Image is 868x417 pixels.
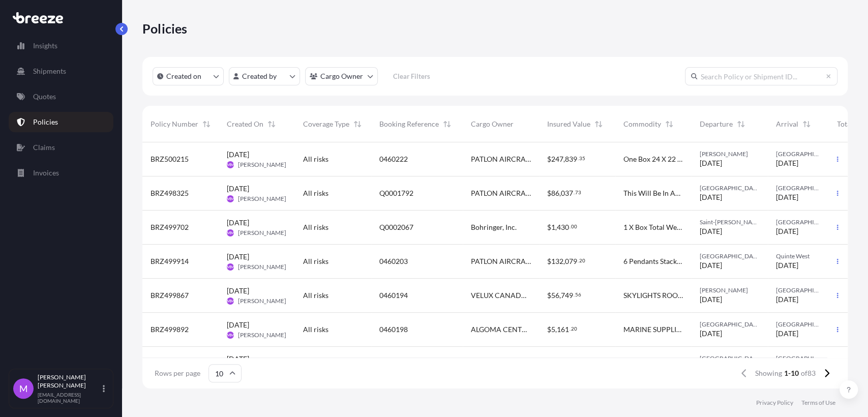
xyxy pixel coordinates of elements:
[547,119,590,129] span: Insured Value
[471,290,531,301] span: VELUX CANADA INC
[33,92,56,102] p: Quotes
[776,192,798,202] span: [DATE]
[574,293,575,296] span: .
[379,119,439,129] span: Booking Reference
[151,188,189,198] span: BRZ498325
[151,119,198,129] span: Policy Number
[776,119,798,129] span: Arrival
[756,399,793,407] p: Privacy Policy
[557,224,569,231] span: 430
[559,292,561,299] span: ,
[623,154,683,164] span: One Box 24 X 22 X 22 Inches By 50 Lbs Ready To Ship
[227,228,234,238] span: MM
[303,324,328,335] span: All risks
[555,326,557,333] span: ,
[776,150,821,158] span: [GEOGRAPHIC_DATA]
[575,293,581,296] span: 56
[547,156,551,163] span: $
[578,157,579,160] span: .
[561,292,573,299] span: 749
[776,184,821,192] span: [GEOGRAPHIC_DATA]
[383,68,440,84] button: Clear Filters
[151,324,189,335] span: BRZ499892
[579,259,585,262] span: 20
[151,290,189,301] span: BRZ499867
[551,224,555,231] span: 1
[700,354,760,363] span: [GEOGRAPHIC_DATA]
[393,71,430,81] p: Clear Filters
[151,222,189,232] span: BRZ499702
[547,326,551,333] span: $
[227,320,249,330] span: [DATE]
[471,119,514,129] span: Cargo Owner
[33,66,66,76] p: Shipments
[379,324,408,335] span: 0460198
[700,329,722,339] span: [DATE]
[700,294,722,305] span: [DATE]
[238,263,286,271] span: [PERSON_NAME]
[700,150,760,158] span: [PERSON_NAME]
[200,118,213,130] button: Sort
[700,286,760,294] span: [PERSON_NAME]
[265,118,278,130] button: Sort
[227,286,249,296] span: [DATE]
[571,225,577,228] span: 00
[555,224,557,231] span: ,
[565,156,577,163] span: 839
[38,373,101,390] p: [PERSON_NAME] [PERSON_NAME]
[776,286,821,294] span: [GEOGRAPHIC_DATA]-[GEOGRAPHIC_DATA]
[9,163,113,183] a: Invoices
[623,188,683,198] span: This Will Be In An Export Box Solid Crate Forklift Holes UN 3481 Lithium Ion Battery Contained In...
[19,383,28,394] span: M
[238,331,286,339] span: [PERSON_NAME]
[623,222,683,232] span: 1 X Box Total Weight 35 Lbs Dimensions 16 5 X 13 5 X 4
[227,184,249,194] span: [DATE]
[700,252,760,260] span: [GEOGRAPHIC_DATA]
[227,262,234,272] span: MM
[700,158,722,168] span: [DATE]
[623,256,683,266] span: 6 Pendants Stackable 41 X 41 X 29 4 788 Lbs Total
[9,86,113,107] a: Quotes
[547,224,551,231] span: $
[227,330,234,340] span: MM
[33,168,59,178] p: Invoices
[379,290,408,301] span: 0460194
[238,229,286,237] span: [PERSON_NAME]
[33,142,55,153] p: Claims
[303,256,328,266] span: All risks
[700,184,760,192] span: [GEOGRAPHIC_DATA]
[592,118,605,130] button: Sort
[227,296,234,306] span: MM
[575,191,581,194] span: 73
[776,354,821,363] span: [GEOGRAPHIC_DATA]
[471,256,531,266] span: PATLON AIRCRAFT & INDUSTRIES LIMITED
[623,324,683,335] span: MARINE SUPPLIES Crate 195 Lbs 23 X 91 X 22 Inches Pallet 390 Lbs 48 X 40 X 22 Inches
[351,118,364,130] button: Sort
[142,20,188,37] p: Policies
[551,156,563,163] span: 247
[227,354,249,364] span: [DATE]
[663,118,675,130] button: Sort
[238,161,286,169] span: [PERSON_NAME]
[242,71,277,81] p: Created by
[471,222,517,232] span: Bohringer, Inc.
[9,112,113,132] a: Policies
[565,258,577,265] span: 079
[700,192,722,202] span: [DATE]
[551,258,563,265] span: 132
[303,290,328,301] span: All risks
[571,327,577,331] span: 20
[155,368,200,378] span: Rows per page
[303,119,349,129] span: Coverage Type
[776,260,798,271] span: [DATE]
[153,67,224,85] button: createdOn Filter options
[303,222,328,232] span: All risks
[471,188,531,198] span: PATLON AIRCRAFT & INDUSTRIES LIMITED
[570,225,571,228] span: .
[547,258,551,265] span: $
[570,327,571,331] span: .
[471,324,531,335] span: ALGOMA CENTRAL CORPORATION
[9,36,113,56] a: Insights
[776,158,798,168] span: [DATE]
[801,399,835,407] p: Terms of Use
